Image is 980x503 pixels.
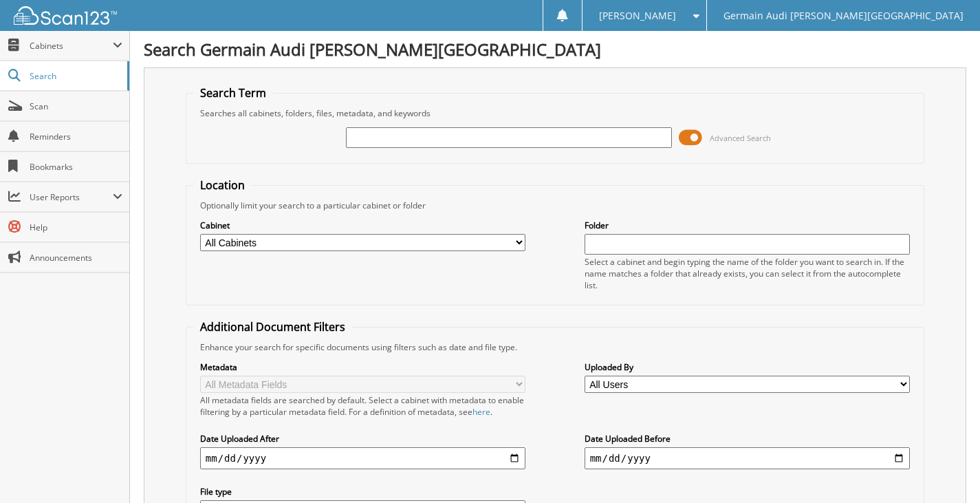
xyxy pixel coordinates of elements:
legend: Search Term [193,85,273,100]
span: Reminders [30,131,122,142]
label: Date Uploaded Before [585,433,911,445]
input: end [585,447,911,469]
label: Metadata [200,361,526,373]
label: Cabinet [200,220,526,231]
span: Germain Audi [PERSON_NAME][GEOGRAPHIC_DATA] [723,12,963,20]
label: File type [200,486,526,497]
div: All metadata fields are searched by default. Select a cabinet with metadata to enable filtering b... [200,394,526,418]
span: Advanced Search [710,133,771,143]
label: Date Uploaded After [200,433,526,445]
legend: Location [193,178,252,193]
div: Searches all cabinets, folders, files, metadata, and keywords [193,107,917,119]
span: Cabinets [30,40,113,52]
span: Scan [30,100,122,112]
img: scan123-logo-white.svg [14,6,117,25]
span: Bookmarks [30,161,122,173]
span: Help [30,222,122,233]
span: Search [30,70,120,82]
label: Folder [585,220,911,231]
h1: Search Germain Audi [PERSON_NAME][GEOGRAPHIC_DATA] [144,38,966,61]
label: Uploaded By [585,361,911,373]
input: start [200,447,526,469]
div: Select a cabinet and begin typing the name of the folder you want to search in. If the name match... [585,256,911,291]
span: Announcements [30,252,122,264]
a: here [472,406,490,418]
div: Enhance your search for specific documents using filters such as date and file type. [193,341,917,353]
div: Optionally limit your search to a particular cabinet or folder [193,200,917,211]
span: [PERSON_NAME] [599,12,676,20]
span: User Reports [30,191,113,203]
legend: Additional Document Filters [193,319,352,334]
